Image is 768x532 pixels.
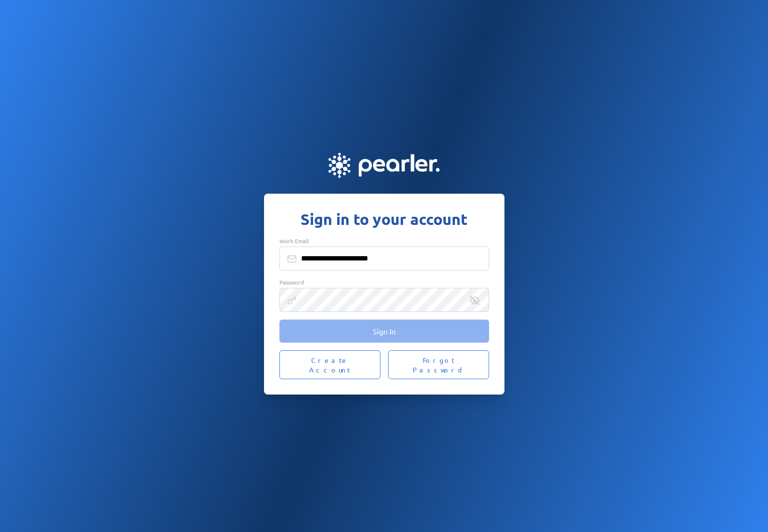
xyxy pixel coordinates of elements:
[279,320,489,343] button: Sign In
[279,237,309,245] span: Work Email
[291,355,369,374] span: Create Account
[388,350,489,379] button: Forgot Password
[400,355,478,374] span: Forgot Password
[373,326,396,336] span: Sign In
[279,278,304,286] span: Password
[279,209,489,229] h1: Sign in to your account
[279,350,380,379] button: Create Account
[470,296,479,305] div: Reveal Password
